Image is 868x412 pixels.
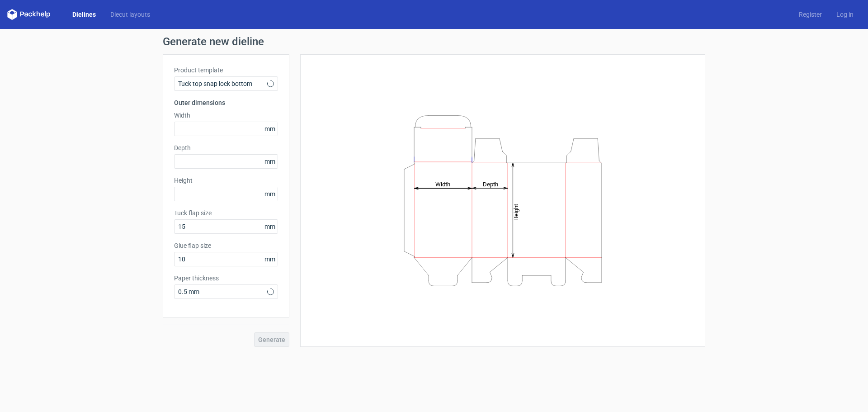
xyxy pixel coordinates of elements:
span: Tuck top snap lock bottom [178,79,267,88]
label: Tuck flap size [174,208,278,218]
h1: Generate new dieline [163,36,705,47]
label: Glue flap size [174,241,278,250]
span: mm [262,187,278,201]
span: mm [262,155,278,168]
a: Diecut layouts [103,10,157,19]
label: Height [174,176,278,185]
span: mm [262,220,278,233]
a: Register [792,10,829,19]
h3: Outer dimensions [174,98,278,107]
label: Product template [174,66,278,75]
label: Paper thickness [174,274,278,283]
tspan: Height [513,204,519,220]
tspan: Width [435,180,450,187]
span: mm [262,122,278,136]
a: Dielines [65,10,103,19]
span: 0.5 mm [178,287,267,296]
a: Log in [829,10,861,19]
label: Width [174,111,278,120]
span: mm [262,252,278,266]
tspan: Depth [483,180,498,187]
label: Depth [174,143,278,152]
